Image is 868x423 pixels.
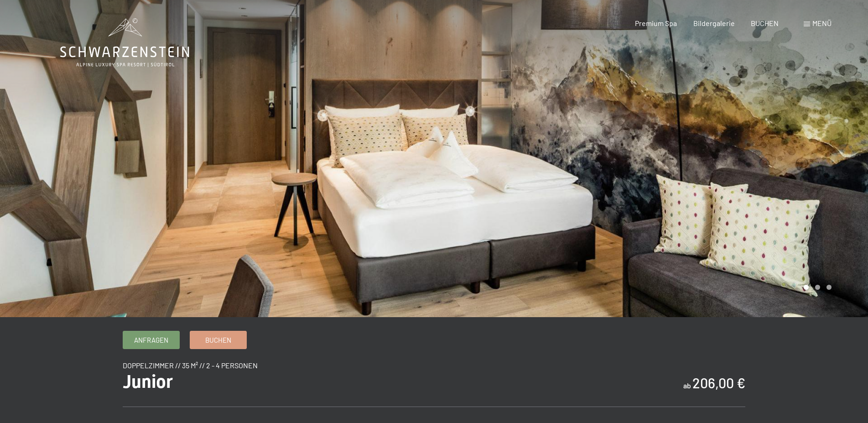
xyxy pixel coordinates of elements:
a: BUCHEN [751,19,779,27]
a: Bildergalerie [693,19,735,27]
span: Doppelzimmer // 35 m² // 2 - 4 Personen [123,361,258,370]
span: ab [683,381,691,390]
a: Premium Spa [635,19,677,27]
span: Junior [123,371,173,392]
span: Menü [812,19,832,27]
span: Buchen [205,335,231,345]
b: 206,00 € [692,375,745,391]
a: Anfragen [123,331,179,349]
span: Anfragen [134,335,168,345]
a: Buchen [190,331,246,349]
